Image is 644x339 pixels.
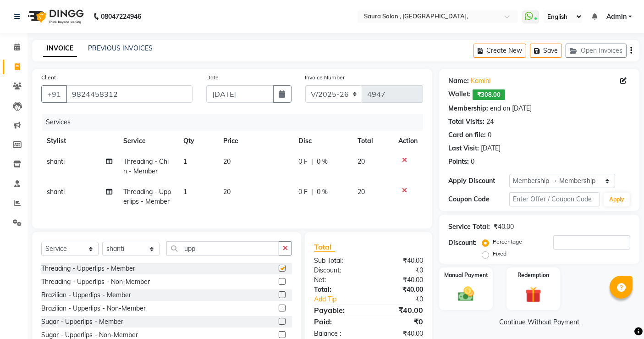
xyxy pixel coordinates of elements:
[41,73,56,82] label: Client
[166,241,279,256] input: Search or Scan
[448,238,477,248] div: Discount:
[448,222,490,232] div: Service Total:
[444,271,488,279] label: Manual Payment
[223,157,231,166] span: 20
[352,131,393,151] th: Total
[530,44,562,58] button: Save
[369,316,430,327] div: ₹0
[41,131,118,151] th: Stylist
[123,157,169,175] span: Threading - Chin - Member
[369,275,430,285] div: ₹40.00
[47,188,65,196] span: shanti
[448,89,471,100] div: Wallet:
[183,157,187,166] span: 1
[488,130,491,140] div: 0
[517,271,549,279] label: Redemption
[441,317,638,327] a: Continue Without Payment
[307,295,379,304] a: Add Tip
[369,305,430,316] div: ₹40.00
[566,44,627,58] button: Open Invoices
[41,277,150,287] div: Threading - Upperlips - Non-Member
[369,256,430,266] div: ₹40.00
[298,157,308,167] span: 0 F
[123,188,171,206] span: Threading - Upperlips - Member
[453,285,479,304] img: _cash.svg
[218,131,293,151] th: Price
[509,192,600,206] input: Enter Offer / Coupon Code
[493,250,506,258] label: Fixed
[41,290,131,300] div: Brazilian - Upperlips - Member
[223,188,231,196] span: 20
[307,316,369,327] div: Paid:
[88,44,153,52] a: PREVIOUS INVOICES
[448,157,469,167] div: Points:
[178,131,218,151] th: Qty
[358,157,365,166] span: 20
[379,295,430,304] div: ₹0
[43,40,77,57] a: INVOICE
[307,305,369,316] div: Payable:
[448,144,479,153] div: Last Visit:
[307,285,369,295] div: Total:
[369,266,430,275] div: ₹0
[311,187,313,197] span: |
[317,187,328,197] span: 0 %
[118,131,178,151] th: Service
[486,117,494,127] div: 24
[448,117,484,127] div: Total Visits:
[42,114,430,131] div: Services
[604,193,630,206] button: Apply
[206,73,219,82] label: Date
[473,44,526,58] button: Create New
[493,238,522,246] label: Percentage
[448,130,486,140] div: Card on file:
[448,76,469,86] div: Name:
[307,275,369,285] div: Net:
[369,329,430,339] div: ₹40.00
[47,157,65,166] span: shanti
[520,285,546,305] img: _gift.svg
[317,157,328,167] span: 0 %
[307,329,369,339] div: Balance :
[307,266,369,275] div: Discount:
[41,85,67,103] button: +91
[305,73,345,82] label: Invoice Number
[66,85,193,103] input: Search by Name/Mobile/Email/Code
[481,144,501,153] div: [DATE]
[293,131,352,151] th: Disc
[298,187,308,197] span: 0 F
[490,104,532,113] div: end on [DATE]
[183,188,187,196] span: 1
[101,4,141,29] b: 08047224946
[473,89,505,100] span: ₹308.00
[448,195,509,204] div: Coupon Code
[41,317,123,327] div: Sugar - Upperlips - Member
[314,242,335,252] span: Total
[471,157,474,167] div: 0
[448,176,509,186] div: Apply Discount
[307,256,369,266] div: Sub Total:
[311,157,313,167] span: |
[41,264,135,273] div: Threading - Upperlips - Member
[23,4,86,29] img: logo
[358,188,365,196] span: 20
[494,222,514,232] div: ₹40.00
[369,285,430,295] div: ₹40.00
[41,304,146,313] div: Brazilian - Upperlips - Non-Member
[393,131,423,151] th: Action
[471,76,490,86] a: Kamini
[606,12,627,22] span: Admin
[448,104,488,113] div: Membership:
